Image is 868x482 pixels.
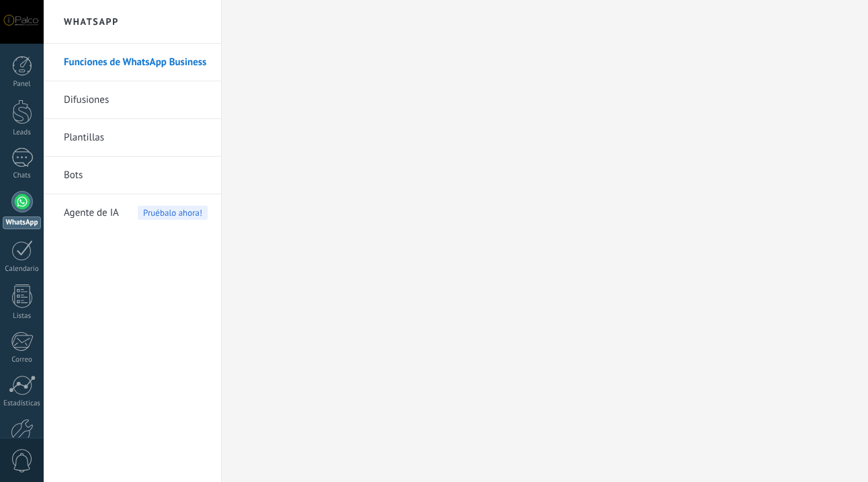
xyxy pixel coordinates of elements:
[138,206,208,220] span: Pruébalo ahora!
[64,119,208,157] a: Plantillas
[64,194,119,232] span: Agente de IA
[3,80,42,89] div: Panel
[64,44,208,81] a: Funciones de WhatsApp Business
[3,356,42,364] div: Correo
[64,157,208,194] a: Bots
[44,194,221,231] li: Agente de IA
[3,265,42,274] div: Calendario
[64,194,208,232] a: Agente de IA Pruébalo ahora!
[3,312,42,321] div: Listas
[44,157,221,194] li: Bots
[44,119,221,157] li: Plantillas
[44,44,221,81] li: Funciones de WhatsApp Business
[3,399,42,408] div: Estadísticas
[44,81,221,119] li: Difusiones
[3,216,41,229] div: WhatsApp
[3,128,42,137] div: Leads
[3,171,42,180] div: Chats
[64,81,208,119] a: Difusiones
